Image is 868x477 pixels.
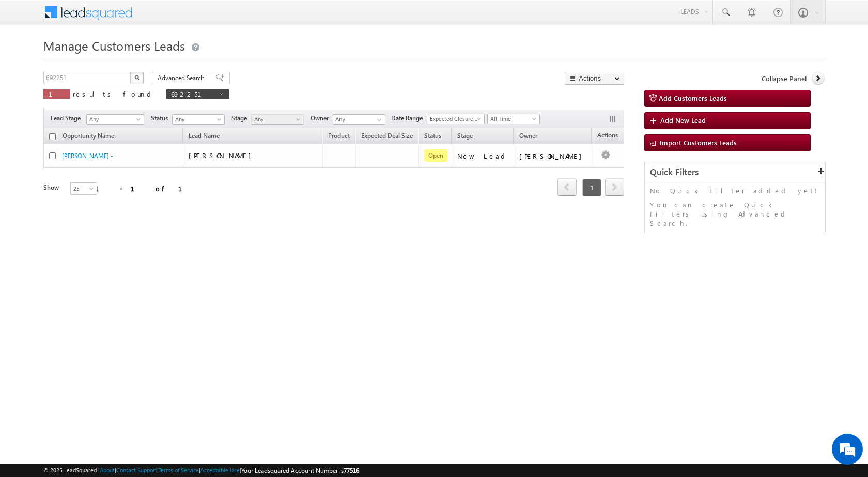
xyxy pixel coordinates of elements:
[419,130,446,144] a: Status
[762,74,807,83] span: Collapse Panel
[519,151,587,161] div: [PERSON_NAME]
[565,72,624,85] button: Actions
[519,132,537,140] span: Owner
[43,37,185,54] span: Manage Customers Leads
[63,132,114,140] span: Opportunity Name
[134,75,139,80] img: Search
[557,178,577,196] span: prev
[427,114,485,124] a: Expected Closure Date
[158,73,208,83] span: Advanced Search
[328,132,350,140] span: Product
[73,89,155,98] span: results found
[86,114,144,125] a: Any
[582,179,601,196] span: 1
[592,130,623,143] span: Actions
[43,183,62,192] div: Show
[241,467,359,474] span: Your Leadsquared Account Number is
[311,114,333,123] span: Owner
[100,467,115,473] a: About
[70,182,97,195] a: 25
[391,114,427,123] span: Date Range
[51,114,85,123] span: Lead Stage
[95,182,195,194] div: 1 - 1 of 1
[427,114,481,124] span: Expected Closure Date
[356,130,418,144] a: Expected Deal Size
[487,114,540,124] a: All Time
[452,130,478,144] a: Stage
[252,115,301,124] span: Any
[660,116,706,125] span: Add New Lead
[251,114,304,125] a: Any
[151,114,172,123] span: Status
[645,162,825,182] div: Quick Filters
[43,466,359,475] span: © 2025 LeadSquared | | | | |
[333,114,385,125] input: Type to Search
[57,130,119,144] a: Opportunity Name
[605,179,624,196] a: next
[49,133,56,140] input: Check all records
[62,152,113,160] a: [PERSON_NAME] -
[457,132,473,140] span: Stage
[659,94,727,102] span: Add Customers Leads
[71,184,98,193] span: 25
[172,114,225,125] a: Any
[344,467,359,474] span: 77516
[650,200,820,228] p: You can create Quick Filters using Advanced Search.
[116,467,157,473] a: Contact Support
[650,186,820,195] p: No Quick Filter added yet!
[457,151,509,161] div: New Lead
[87,115,141,124] span: Any
[660,138,737,147] span: Import Customers Leads
[424,149,447,162] span: Open
[183,130,225,144] span: Lead Name
[231,114,251,123] span: Stage
[488,114,537,124] span: All Time
[200,467,240,473] a: Acceptable Use
[605,178,624,196] span: next
[49,89,65,98] span: 1
[171,89,214,98] span: 692251
[557,179,577,196] a: prev
[173,115,222,124] span: Any
[189,151,256,160] span: [PERSON_NAME]
[371,115,384,125] a: Show All Items
[361,132,413,140] span: Expected Deal Size
[159,467,199,473] a: Terms of Service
